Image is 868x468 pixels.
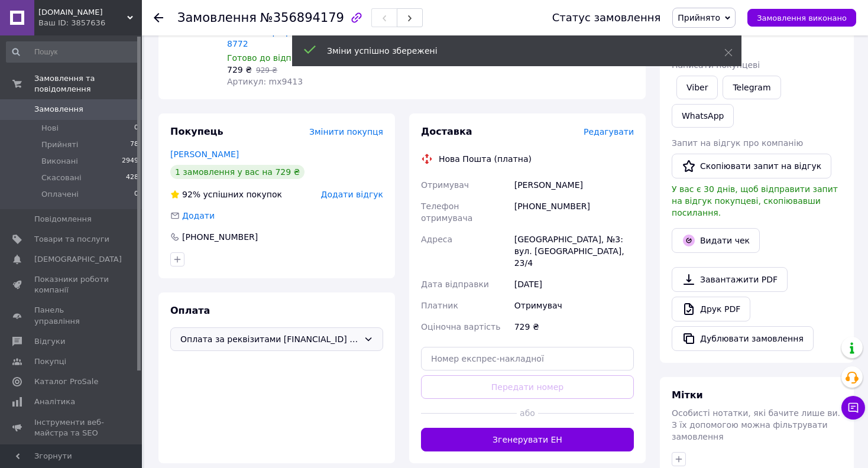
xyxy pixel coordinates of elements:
[34,274,109,295] span: Показники роботи компанії
[512,196,636,229] div: [PHONE_NUMBER]
[672,297,750,321] a: Друк PDF
[34,396,75,407] span: Аналітика
[34,234,109,245] span: Товари та послуги
[512,274,636,295] div: [DATE]
[421,235,452,244] span: Адреса
[41,123,59,134] span: Нові
[260,11,344,25] span: №356894179
[672,228,760,253] button: Видати чек
[170,126,224,137] span: Покупець
[227,77,303,86] span: Артикул: mx9413
[34,376,98,387] span: Каталог ProSale
[170,305,210,316] span: Оплата
[182,211,215,220] span: Додати
[38,18,142,28] div: Ваш ID: 3857636
[34,356,66,367] span: Покупці
[672,389,703,401] span: Мітки
[421,180,469,190] span: Отримувач
[309,127,383,136] span: Змінити покупця
[170,149,239,159] a: [PERSON_NAME]
[34,214,92,225] span: Повідомлення
[34,305,109,326] span: Панель управління
[327,45,695,57] div: Зміни успішно збережені
[321,190,383,199] span: Додати відгук
[672,326,814,351] button: Дублювати замовлення
[436,153,535,165] div: Нова Пошта (платна)
[421,126,472,137] span: Доставка
[672,60,760,70] span: Написати покупцеві
[154,12,163,24] div: Повернутися назад
[517,407,538,419] span: або
[723,76,780,99] a: Telegram
[134,123,138,134] span: 0
[421,347,634,370] input: Номер експрес-накладної
[6,41,140,63] input: Пошук
[672,154,831,178] button: Скопіювати запит на відгук
[421,279,489,289] span: Дата відправки
[227,65,252,74] span: 729 ₴
[672,408,840,441] span: Особисті нотатки, які бачите лише ви. З їх допомогою можна фільтрувати замовлення
[41,189,79,200] span: Оплачені
[672,104,734,128] a: WhatsApp
[34,104,83,115] span: Замовлення
[512,295,636,316] div: Отримувач
[421,301,458,310] span: Платник
[227,53,317,63] span: Готово до відправки
[41,173,82,183] span: Скасовані
[182,190,200,199] span: 92%
[122,156,138,167] span: 2949
[34,73,142,95] span: Замовлення та повідомлення
[134,189,138,200] span: 0
[512,229,636,274] div: [GEOGRAPHIC_DATA], №3: вул. [GEOGRAPHIC_DATA], 23/4
[34,336,65,347] span: Відгуки
[841,396,865,420] button: Чат з покупцем
[512,316,636,337] div: 729 ₴
[256,66,277,74] span: 929 ₴
[130,139,138,150] span: 78
[421,428,634,451] button: Згенерувати ЕН
[672,267,788,292] a: Завантажити PDF
[170,188,282,200] div: успішних покупок
[512,174,636,196] div: [PERSON_NAME]
[227,4,351,48] a: Дитячий намет, [PERSON_NAME], ігрова палатка сіро-рожева Kruzzel 8772
[41,139,78,150] span: Прийняті
[676,76,718,99] a: Viber
[421,322,500,331] span: Оціночна вартість
[552,12,661,24] div: Статус замовлення
[678,13,720,22] span: Прийнято
[180,333,359,346] span: Оплата за реквізитами [FINANCIAL_ID] [PERSON_NAME]
[34,254,122,265] span: [DEMOGRAPHIC_DATA]
[170,165,305,179] div: 1 замовлення у вас на 729 ₴
[421,201,472,223] span: Телефон отримувача
[584,127,634,136] span: Редагувати
[672,184,838,217] span: У вас є 30 днів, щоб відправити запит на відгук покупцеві, скопіювавши посилання.
[41,156,78,167] span: Виконані
[177,11,257,25] span: Замовлення
[747,9,856,27] button: Замовлення виконано
[672,138,803,148] span: Запит на відгук про компанію
[126,173,138,183] span: 428
[34,417,109,438] span: Інструменти веб-майстра та SEO
[181,231,259,243] div: [PHONE_NUMBER]
[38,7,127,18] span: Try.com.ua
[757,14,847,22] span: Замовлення виконано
